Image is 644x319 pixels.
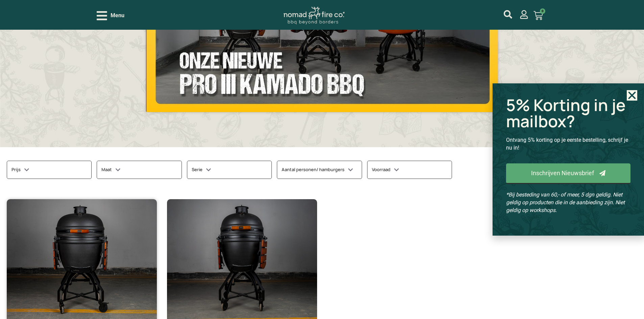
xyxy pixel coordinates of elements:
span: Menu [111,11,124,20]
h2: 5% Korting in je mailbox? [506,97,630,129]
p: Ontvang 5% korting op je eerste bestelling, schrijf je nu in! [506,136,630,152]
h3: Serie [192,165,211,174]
em: *Bij besteding van 60,- of meer, 5 dgn geldig. Niet geldig op producten die in de aanbieding zijn... [506,191,625,213]
span: Inschrijven Nieuwsbrief [531,170,594,176]
a: 0 [525,7,551,24]
a: Inschrijven Nieuwsbrief [506,163,630,184]
a: Close [627,90,637,101]
div: Open/Close Menu [97,10,124,22]
h3: Voorraad [372,165,399,174]
h3: Prijs [11,165,29,174]
h3: Maat [101,165,120,174]
h3: Aantal personen/ hamburgers [282,165,353,174]
a: mijn account [504,10,512,19]
img: Nomad Logo [284,7,344,25]
a: mijn account [520,10,528,19]
span: 0 [540,8,545,14]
